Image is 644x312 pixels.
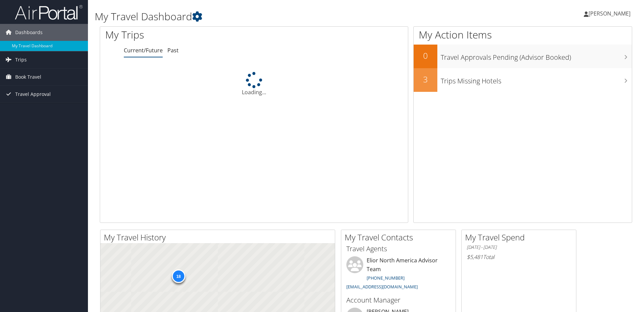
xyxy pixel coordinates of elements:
[414,68,632,92] a: 3Trips Missing Hotels
[414,74,437,85] h2: 3
[104,232,335,243] h2: My Travel History
[414,28,632,42] h1: My Action Items
[345,232,456,243] h2: My Travel Contacts
[343,256,454,292] li: Elior North America Advisor Team
[441,49,632,62] h3: Travel Approvals Pending (Advisor Booked)
[584,3,637,24] a: [PERSON_NAME]
[15,86,51,103] span: Travel Approval
[346,295,451,305] h3: Account Manager
[15,4,83,20] img: airportal-logo.png
[100,72,408,96] div: Loading...
[15,51,27,68] span: Trips
[441,73,632,86] h3: Trips Missing Hotels
[414,50,437,61] h2: 0
[346,244,451,254] h3: Travel Agents
[15,24,43,41] span: Dashboards
[167,47,179,54] a: Past
[414,45,632,68] a: 0Travel Approvals Pending (Advisor Booked)
[171,269,185,283] div: 18
[15,69,41,85] span: Book Travel
[105,28,275,42] h1: My Trips
[589,10,630,17] span: [PERSON_NAME]
[367,275,405,281] a: [PHONE_NUMBER]
[95,9,456,24] h1: My Travel Dashboard
[467,253,483,261] span: $5,481
[467,253,571,261] h6: Total
[467,244,571,251] h6: [DATE] - [DATE]
[124,47,163,54] a: Current/Future
[465,232,576,243] h2: My Travel Spend
[346,284,418,290] a: [EMAIL_ADDRESS][DOMAIN_NAME]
